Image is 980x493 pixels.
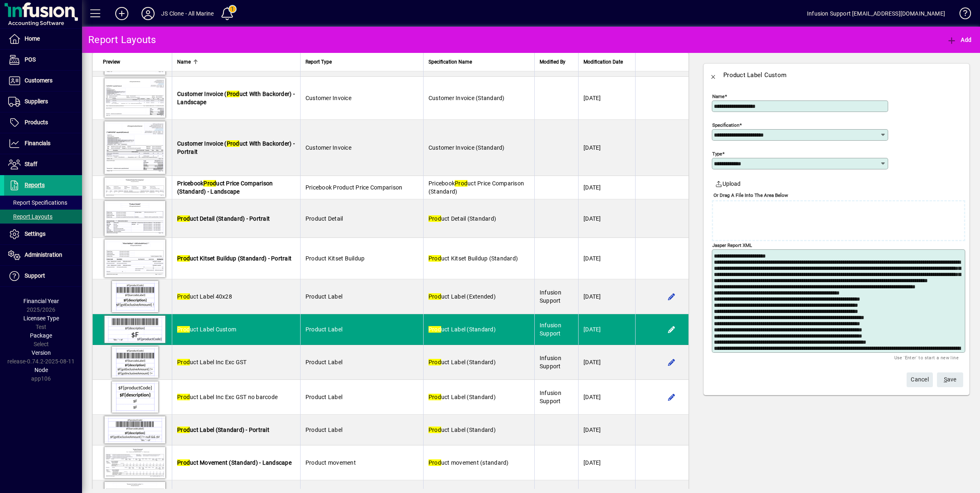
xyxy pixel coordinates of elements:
span: Licensee Type [23,315,59,322]
span: Product Label [305,394,342,400]
mat-label: Type [712,151,722,157]
span: Infusion Support [540,355,561,370]
span: Customer Invoice [305,144,351,151]
div: Report Type [305,57,418,66]
span: uct Label (Standard) [428,359,496,365]
em: Prod [203,180,216,187]
span: Version [32,349,51,356]
em: Prod [428,293,441,300]
td: [DATE] [578,314,635,345]
a: Home [4,29,82,49]
span: Cancel [911,373,929,386]
a: Customers [4,71,82,91]
span: Modified By [540,57,565,66]
a: Products [4,112,82,133]
span: Suppliers [25,98,48,105]
mat-label: Jasper Report XML [712,242,752,248]
span: Product Detail [305,215,343,222]
em: Prod [227,91,239,97]
mat-label: Specification [712,122,739,128]
em: Prod [177,427,190,433]
span: ave [944,373,957,386]
span: uct Kitset Buildup (Standard) - Portrait [177,255,292,262]
em: Prod [428,427,441,433]
div: Infusion Support [EMAIL_ADDRESS][DOMAIN_NAME] [807,7,945,20]
span: Products [25,119,48,126]
div: Modification Date [583,57,630,66]
a: POS [4,50,82,70]
span: Report Type [305,57,332,66]
span: Pricebook uct Price Comparison (Standard) [428,180,524,195]
span: Customer Invoice [305,95,351,101]
a: Financials [4,133,82,154]
em: Prod [177,293,190,300]
span: uct Label (Standard) [428,394,496,400]
span: Staff [25,161,37,167]
em: Prod [177,215,190,222]
a: Settings [4,224,82,244]
span: Pricebook uct Price Comparison (Standard) - Landscape [177,180,273,195]
em: Prod [428,359,441,365]
span: Add [947,37,971,43]
span: Infusion Support [540,289,561,304]
a: Administration [4,245,82,265]
span: Report Specifications [8,199,67,206]
span: uct movement (standard) [428,459,509,466]
em: Prod [428,255,441,262]
td: [DATE] [578,199,635,238]
button: Profile [135,6,161,21]
span: Customers [25,77,52,84]
td: [DATE] [578,345,635,380]
span: Reports [25,182,45,188]
span: Product Label [305,326,342,333]
td: [DATE] [578,380,635,415]
span: Financial Year [23,298,59,304]
div: Name [177,57,295,66]
span: Report Layouts [8,213,52,220]
div: Product Label Custom [723,68,786,82]
a: Support [4,266,82,286]
span: uct Label Inc Exc GST [177,359,246,365]
span: Specification Name [428,57,472,66]
a: Knowledge Base [953,2,970,28]
em: Prod [455,180,467,187]
span: Customer Invoice (Standard) [428,95,505,101]
button: Add [109,6,135,21]
td: [DATE] [578,279,635,314]
span: uct Kitset Buildup (Standard) [428,255,518,262]
button: Add [945,32,973,47]
span: uct Label (Standard) - Portrait [177,427,269,433]
span: uct Label (Standard) [428,326,496,333]
span: POS [25,56,36,63]
span: Infusion Support [540,390,561,404]
span: Product Label [305,427,342,433]
span: uct Label (Standard) [428,427,496,433]
span: Financials [25,140,50,146]
td: [DATE] [578,238,635,279]
span: Preview [103,57,120,66]
button: Upload [712,176,744,191]
td: [DATE] [578,77,635,120]
em: Prod [177,326,190,333]
div: Specification Name [428,57,529,66]
span: Customer Invoice ( uct With Backorder) - Portrait [177,140,295,155]
em: Prod [177,359,190,365]
span: Pricebook Product Price Comparison [305,184,403,191]
span: Package [30,332,52,339]
span: Product Label [305,293,342,300]
span: Settings [25,231,46,237]
em: Prod [428,394,441,400]
em: Prod [177,459,190,466]
span: uct Detail (Standard) - Portrait [177,215,270,222]
div: Report Layouts [88,33,156,46]
mat-hint: Use 'Enter' to start a new line [894,353,959,362]
span: Home [25,35,40,42]
button: Back [704,65,723,85]
button: Save [937,372,963,387]
span: uct Label Custom [177,326,236,333]
span: Administration [25,251,62,258]
span: Customer Invoice (Standard) [428,144,505,151]
a: Report Specifications [4,196,82,210]
a: Staff [4,154,82,175]
span: S [944,376,947,383]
